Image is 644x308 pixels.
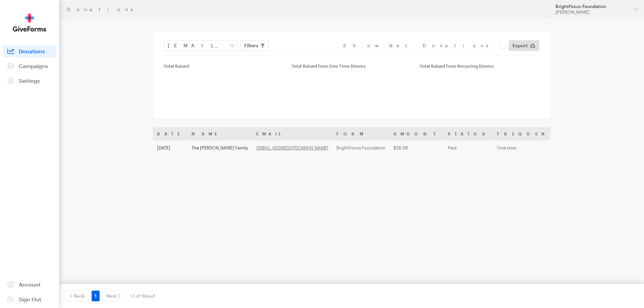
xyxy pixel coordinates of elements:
a: Settings [3,75,56,87]
span: Campaigns [19,63,48,69]
a: [EMAIL_ADDRESS][DOMAIN_NAME] [256,145,328,150]
th: Frequency [493,127,570,140]
th: Amount [389,127,444,140]
a: Account [3,279,56,291]
td: $26.58 [389,140,444,155]
a: Sign Out [3,293,56,305]
th: Status [444,127,493,140]
div: 1-1 of 1 [130,291,155,301]
span: Result [143,293,155,299]
span: Account [19,281,41,288]
input: Search Name & Email [164,40,237,51]
td: The [PERSON_NAME] Family [187,140,252,155]
th: Form [332,127,389,140]
div: Total Raised [164,63,283,69]
div: [PERSON_NAME] [555,9,628,15]
a: Donations [3,45,56,57]
td: Paid [444,140,493,155]
a: Export [508,40,539,51]
span: Donations [19,48,45,54]
td: One time [493,140,570,155]
span: Export [513,42,528,50]
th: Email [252,127,332,140]
td: BrightFocus Foundation [332,140,389,155]
button: Filters [240,40,269,51]
th: Name [187,127,252,140]
div: BrightFocus Foundation [555,4,628,9]
div: Total Raised from One Time Donors [291,63,411,69]
td: [DATE] [153,140,187,155]
div: Total Raised from Recurring Donors [420,63,539,69]
a: Campaigns [3,60,56,72]
span: Sign Out [19,296,41,302]
span: Settings [19,77,40,84]
img: GiveForms [13,13,46,32]
th: Date [153,127,187,140]
span: Filters [244,42,258,50]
